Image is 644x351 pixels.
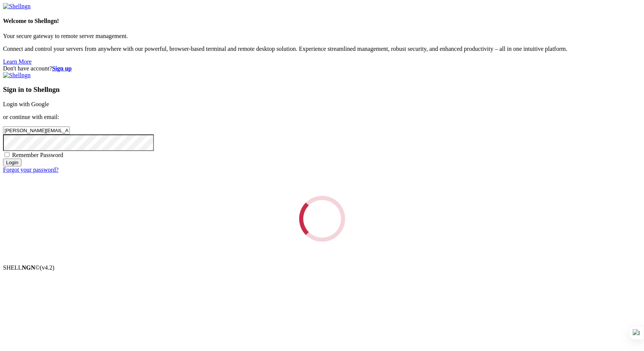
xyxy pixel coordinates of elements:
[3,18,641,24] h4: Welcome to Shellngn!
[3,58,32,65] a: Learn More
[3,65,641,72] div: Don't have account?
[3,159,22,166] input: Login
[299,196,345,242] div: Loading...
[3,3,31,10] img: Shellngn
[3,46,641,52] p: Connect and control your servers from anywhere with our powerful, browser-based terminal and remo...
[40,264,55,271] span: 4.2.0
[3,72,31,79] img: Shellngn
[22,264,35,271] b: NGN
[3,114,641,121] p: or continue with email:
[12,152,63,158] span: Remember Password
[52,65,72,72] a: Sign up
[5,152,9,157] input: Remember Password
[3,33,641,40] p: Your secure gateway to remote server management.
[3,264,54,271] span: SHELL ©
[3,166,58,173] a: Forgot your password?
[3,85,641,94] h3: Sign in to Shellngn
[3,127,70,134] input: Email address
[3,101,49,107] a: Login with Google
